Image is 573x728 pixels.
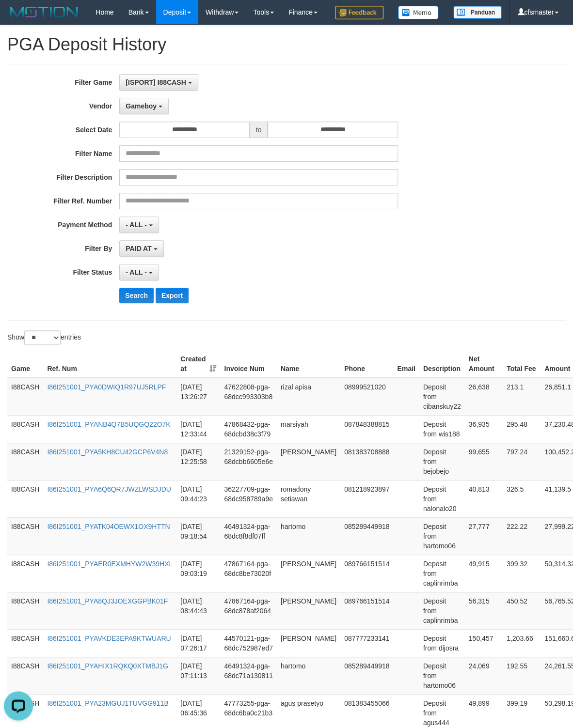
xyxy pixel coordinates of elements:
[398,6,439,19] img: Button%20Memo.svg
[340,657,393,694] td: 085289449918
[453,6,502,19] img: panduan.png
[419,657,465,694] td: Deposit from hartomo06
[419,480,465,517] td: Deposit from nalonalo20
[503,555,541,592] td: 399.32
[7,555,43,592] td: I88CASH
[47,699,168,707] a: I86I251001_PYA23MGUJ1TUVGG911B
[119,288,154,303] button: Search
[465,378,503,416] td: 26,638
[340,350,393,378] th: Phone
[126,268,147,276] span: - ALL -
[24,330,61,345] select: Showentries
[7,443,43,480] td: I88CASH
[176,350,220,378] th: Created at: activate to sort column ascending
[419,555,465,592] td: Deposit from caplinrimba
[220,555,276,592] td: 47867164-pga-68dc8be73020f
[126,221,147,229] span: - ALL -
[277,415,340,443] td: marsiyah
[277,629,340,657] td: [PERSON_NAME]
[393,350,419,378] th: Email
[419,415,465,443] td: Deposit from wis188
[7,480,43,517] td: I88CASH
[277,480,340,517] td: romadony setiawan
[465,415,503,443] td: 36,935
[47,448,168,456] a: I86I251001_PYA5KH8CU42GCP6V4N8
[277,443,340,480] td: [PERSON_NAME]
[277,517,340,555] td: hartomo
[419,629,465,657] td: Deposit from dijosra
[335,6,383,19] img: Feedback.jpg
[176,443,220,480] td: [DATE] 12:25:58
[340,480,393,517] td: 081218923897
[503,415,541,443] td: 295.48
[47,523,170,530] a: I86I251001_PYATK04OEWX1OX9HTTN
[419,378,465,416] td: Deposit from cibanskuy22
[119,74,198,91] button: [ISPORT] I88CASH
[176,378,220,416] td: [DATE] 13:26:27
[156,288,189,303] button: Export
[7,5,81,19] img: MOTION_logo.png
[7,592,43,629] td: I88CASH
[340,517,393,555] td: 085289449918
[176,657,220,694] td: [DATE] 07:11:13
[220,629,276,657] td: 44570121-pga-68dc752987ed7
[126,102,157,110] span: Gameboy
[465,517,503,555] td: 27,777
[419,443,465,480] td: Deposit from bejobejo
[4,4,33,33] button: Open LiveChat chat widget
[47,662,168,670] a: I86I251001_PYAHIX1RQKQ0XTMBJ1G
[176,555,220,592] td: [DATE] 09:03:19
[340,415,393,443] td: 087848388815
[419,592,465,629] td: Deposit from caplinrimba
[176,592,220,629] td: [DATE] 08:44:43
[340,629,393,657] td: 087777233141
[119,98,169,114] button: Gameboy
[7,657,43,694] td: I88CASH
[126,245,151,252] span: PAID AT
[277,555,340,592] td: [PERSON_NAME]
[47,485,171,493] a: I86I251001_PYA6Q6QR7JWZLWSDJDU
[465,480,503,517] td: 40,813
[503,592,541,629] td: 450.52
[7,35,566,54] h1: PGA Deposit History
[176,480,220,517] td: [DATE] 09:44:23
[277,350,340,378] th: Name
[277,657,340,694] td: hartomo
[47,383,166,391] a: I86I251001_PYA0DWIQ1R97UJ5RLPF
[250,122,268,138] span: to
[47,560,173,568] a: I86I251001_PYAER0EXMHYW2W39HXL
[176,517,220,555] td: [DATE] 09:18:54
[119,217,159,233] button: - ALL -
[220,657,276,694] td: 46491324-pga-68dc71a130811
[277,592,340,629] td: [PERSON_NAME]
[43,350,176,378] th: Ref. Num
[419,517,465,555] td: Deposit from hartomo06
[503,657,541,694] td: 192.55
[126,78,186,86] span: [ISPORT] I88CASH
[220,378,276,416] td: 47622808-pga-68dcc993303b8
[47,420,170,428] a: I86I251001_PYANB4Q7B5UQGQ22O7K
[465,657,503,694] td: 24,069
[220,443,276,480] td: 21329152-pga-68dcbb6605e6e
[7,629,43,657] td: I88CASH
[7,415,43,443] td: I88CASH
[340,555,393,592] td: 089766151514
[465,629,503,657] td: 150,457
[176,629,220,657] td: [DATE] 07:26:17
[465,592,503,629] td: 56,315
[340,592,393,629] td: 089766151514
[119,240,163,257] button: PAID AT
[503,443,541,480] td: 797.24
[220,480,276,517] td: 36227709-pga-68dc958789a9e
[340,443,393,480] td: 081383708888
[7,378,43,416] td: I88CASH
[176,415,220,443] td: [DATE] 12:33:44
[465,443,503,480] td: 99,655
[419,350,465,378] th: Description
[7,517,43,555] td: I88CASH
[220,517,276,555] td: 46491324-pga-68dc8f8df07ff
[277,378,340,416] td: rizal apisa
[465,555,503,592] td: 49,915
[220,350,276,378] th: Invoice Num
[503,480,541,517] td: 326.5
